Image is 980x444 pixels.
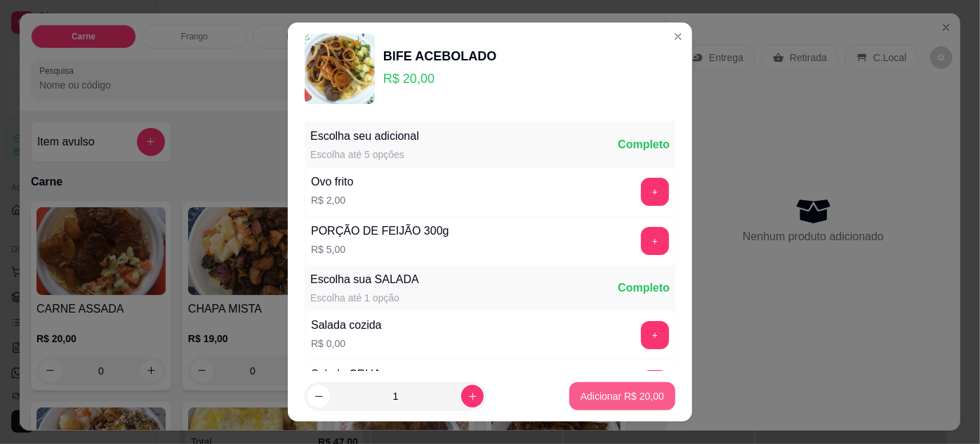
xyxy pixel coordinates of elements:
[641,227,669,255] button: add
[311,242,449,256] p: R$ 5,00
[310,271,419,288] div: Escolha sua SALADA
[581,389,664,403] p: Adicionar R$ 20,00
[311,223,449,240] div: PORÇÃO DE FEIJÃO 300g
[618,280,670,296] div: Completo
[641,178,669,206] button: add
[461,385,484,407] button: increase-product-quantity
[618,136,670,153] div: Completo
[310,128,419,145] div: Escolha seu adicional
[311,317,382,334] div: Salada cozida
[641,370,669,398] button: add
[305,34,375,104] img: product-image
[311,337,382,351] p: R$ 0,00
[569,382,675,410] button: Adicionar R$ 20,00
[307,385,330,407] button: decrease-product-quantity
[383,46,496,66] div: BIFE ACEBOLADO
[641,321,669,349] button: add
[383,69,496,89] p: R$ 20,00
[310,291,419,305] div: Escolha até 1 opção
[667,25,689,48] button: Close
[310,148,419,162] div: Escolha até 5 opções
[311,193,353,207] p: R$ 2,00
[311,174,353,190] div: Ovo frito
[311,366,381,383] div: Salada CRUA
